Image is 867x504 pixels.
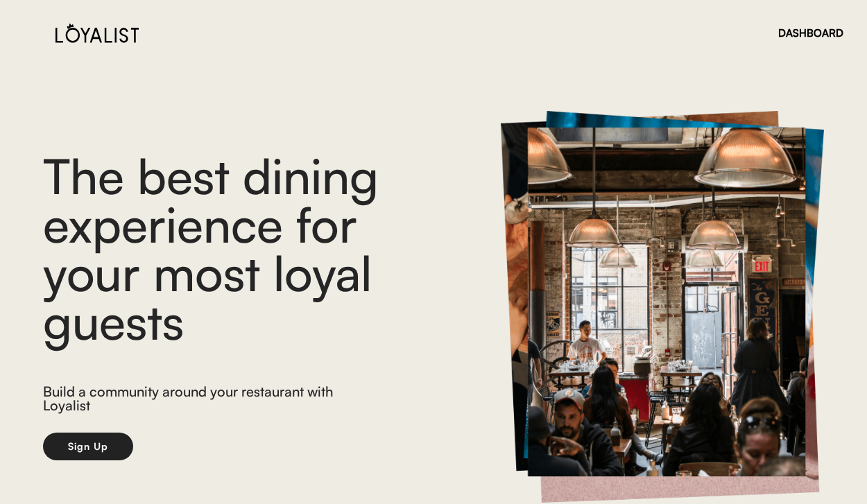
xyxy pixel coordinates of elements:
[778,28,843,38] div: DASHBOARD
[43,433,133,460] button: Sign Up
[501,111,824,503] img: https%3A%2F%2Fcad833e4373cb143c693037db6b1f8a3.cdn.bubble.io%2Ff1706310385766x357021172207471900%...
[43,151,459,345] div: The best dining experience for your most loyal guests
[43,385,346,416] div: Build a community around your restaurant with Loyalist
[55,23,139,43] img: Loyalist%20Logo%20Black.svg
